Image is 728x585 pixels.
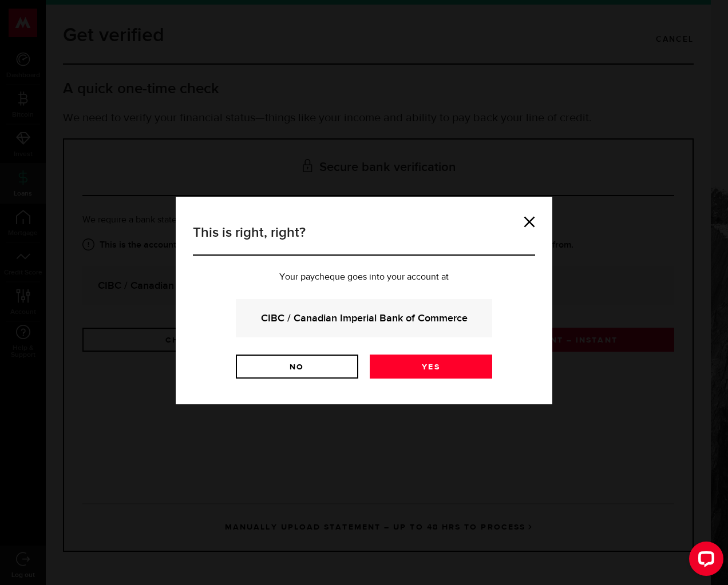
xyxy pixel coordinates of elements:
[680,537,728,585] iframe: LiveChat chat widget
[370,355,492,379] a: Yes
[193,222,535,256] h3: This is right, right?
[251,311,477,326] strong: CIBC / Canadian Imperial Bank of Commerce
[236,355,358,379] a: No
[193,273,535,282] p: Your paycheque goes into your account at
